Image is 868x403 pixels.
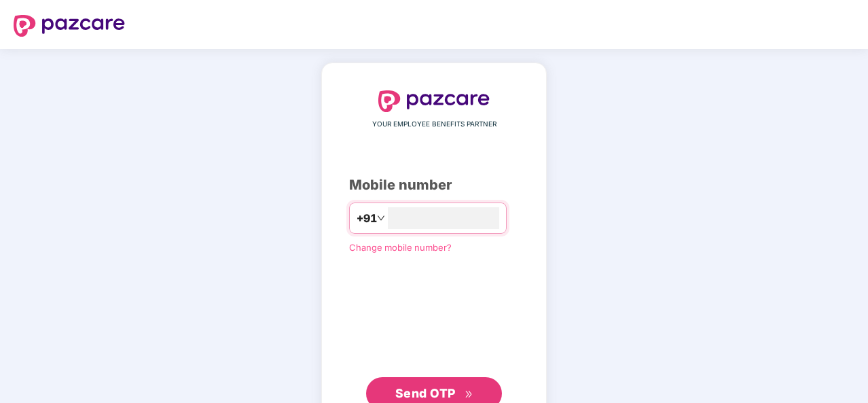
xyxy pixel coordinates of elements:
div: Mobile number [349,175,519,196]
span: down [377,214,385,222]
img: logo [14,15,125,37]
span: YOUR EMPLOYEE BENEFITS PARTNER [372,119,496,130]
span: +91 [357,210,377,227]
span: double-right [465,390,473,399]
a: Change mobile number? [349,242,452,253]
img: logo [378,90,490,112]
span: Send OTP [395,386,456,400]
